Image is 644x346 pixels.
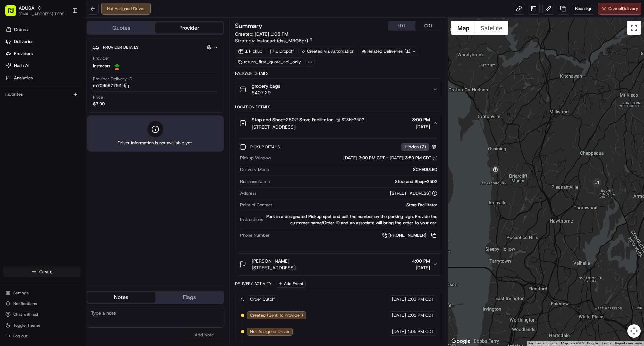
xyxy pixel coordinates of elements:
[240,179,270,185] span: Business Name
[13,323,40,328] span: Toggle Theme
[235,47,265,56] div: 1 Pickup
[235,37,313,44] div: Strategy:
[298,47,357,56] div: Created via Automation
[407,296,434,302] span: 1:03 PM CDT
[602,341,611,345] a: Terms (opens in new tab)
[252,83,280,89] span: grocery bags
[155,22,223,33] button: Provider
[103,45,138,50] span: Provider Details
[275,202,437,208] div: Store Facilitator
[54,95,110,107] a: 💻API Documentation
[412,258,430,264] span: 4:00 PM
[266,214,437,226] div: Park in a designated Pickup spot and call the number on the parking sign. Provide the customer na...
[57,98,62,103] div: 💻
[608,6,638,12] span: Cancel Delivery
[113,62,121,70] img: profile_instacart_ahold_partner.png
[252,123,367,130] span: [STREET_ADDRESS]
[3,24,84,35] a: Orders
[3,3,69,19] button: ADUSA[EMAIL_ADDRESS][PERSON_NAME][DOMAIN_NAME]
[23,64,110,71] div: Start new chat
[240,190,256,196] span: Address
[273,179,437,185] div: Stop and Shop-2502
[390,190,437,196] div: [STREET_ADDRESS]
[627,21,641,35] button: Toggle fullscreen view
[93,63,110,69] span: Instacart
[252,116,333,123] span: Stop and Shop-2502 Store Facilitator
[407,312,434,318] span: 1:05 PM CDT
[412,123,430,130] span: [DATE]
[13,290,29,296] span: Settings
[19,5,34,11] span: ADUSA
[47,113,81,119] a: Powered byPylon
[392,296,406,302] span: [DATE]
[87,22,155,33] button: Quotes
[388,21,415,30] button: EDT
[19,11,67,17] span: [EMAIL_ADDRESS][PERSON_NAME][DOMAIN_NAME]
[155,292,223,303] button: Flags
[240,167,269,173] span: Delivery Mode
[235,79,442,100] button: grocery bags$407.29
[412,264,430,271] span: [DATE]
[627,324,641,338] button: Map camera controls
[407,329,434,335] span: 1:05 PM CDT
[13,301,37,306] span: Notifications
[528,341,557,346] button: Keyboard shortcuts
[3,320,81,330] button: Toggle Theme
[392,312,406,318] span: [DATE]
[14,27,28,33] span: Orders
[235,112,442,134] button: Stop and Shop-2502 Store FacilitatorSTSH-2502[STREET_ADDRESS]3:00 PM[DATE]
[252,264,296,271] span: [STREET_ADDRESS]
[250,329,290,335] span: Not Assigned Driver
[267,47,297,56] div: 1 Dropoff
[250,144,281,150] span: Pickup Details
[7,7,20,20] img: Nash
[13,312,38,317] span: Chat with us!
[7,64,19,76] img: 1736555255976-a54dd68f-1ca7-489b-9aae-adbdc363a1c4
[13,333,27,339] span: Log out
[415,21,442,30] button: CDT
[342,117,364,122] span: STSH-2502
[93,83,129,89] button: m709597752
[3,288,81,298] button: Settings
[235,57,304,67] div: return_first_quote_api_only
[450,337,472,346] img: Google
[14,75,33,81] span: Analytics
[3,310,81,319] button: Chat with us!
[475,21,508,35] button: Show satellite imagery
[250,312,303,318] span: Created (Sent To Provider)
[114,66,122,74] button: Start new chat
[14,51,33,57] span: Providers
[3,331,81,341] button: Log out
[405,144,426,150] span: Hidden ( 2 )
[240,155,271,161] span: Pickup Window
[17,43,111,50] input: Clear
[235,281,272,286] div: Delivery Activity
[93,101,105,107] span: $7.90
[257,37,308,44] span: Instacart (dss_MBG6gr)
[359,47,419,56] div: Related Deliveries (1)
[343,155,437,161] div: [DATE] 3:00 PM CDT - [DATE] 3:59 PM CDT
[14,63,29,69] span: Nash AI
[23,71,85,76] div: We're available if you need us!
[450,337,472,346] a: Open this area in Google Maps (opens a new window)
[87,292,155,303] button: Notes
[235,104,442,110] div: Location Details
[93,76,132,82] span: Provider Delivery ID
[4,95,54,107] a: 📗Knowledge Base
[3,89,81,100] div: Favorites
[388,232,426,238] span: [PHONE_NUMBER]
[235,23,262,29] h3: Summary
[3,266,81,277] button: Create
[3,299,81,308] button: Notifications
[3,36,84,47] a: Deliveries
[118,140,193,146] span: Driver information is not available yet.
[7,98,12,103] div: 📗
[392,329,406,335] span: [DATE]
[235,31,288,37] span: Created:
[382,232,437,239] a: [PHONE_NUMBER]
[575,6,592,12] span: Reassign
[3,48,84,59] a: Providers
[235,71,442,76] div: Package Details
[252,89,280,96] span: $407.29
[257,37,313,44] a: Instacart (dss_MBG6gr)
